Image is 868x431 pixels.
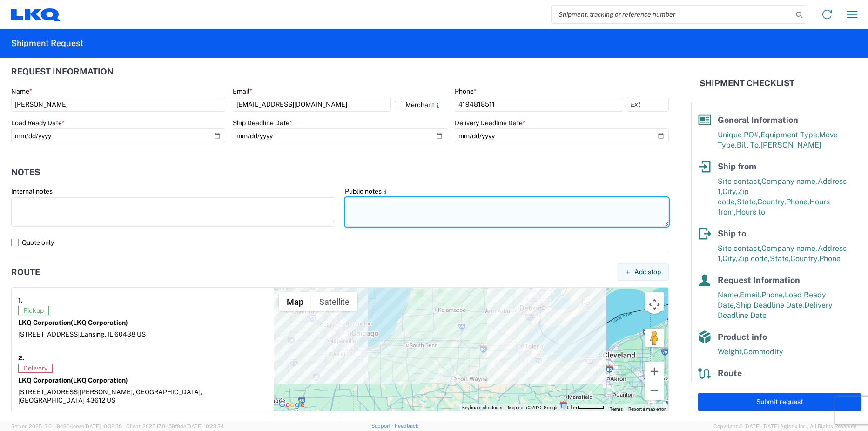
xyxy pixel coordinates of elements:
span: Email, [740,290,761,299]
input: Ext [627,97,669,112]
span: Pickup [18,306,49,315]
a: Feedback [395,423,418,429]
span: Ship to [718,229,746,238]
h2: Request Information [11,67,114,76]
span: Phone, [786,197,809,206]
span: Zip code, [738,254,770,263]
label: Phone [455,87,477,95]
button: Zoom in [645,362,664,381]
span: [PERSON_NAME] [760,141,821,149]
strong: LKQ Corporation [18,377,128,384]
button: Drag Pegman onto the map to open Street View [645,329,664,347]
span: Request Information [718,275,800,285]
span: Weight, [718,347,743,356]
button: Add stop [617,263,669,281]
span: Map data ©2025 Google [508,405,558,410]
span: [STREET_ADDRESS], [18,330,81,338]
a: Report a map error [628,406,666,411]
label: Load Ready Date [11,119,65,127]
span: (LKQ Corporation) [71,319,128,326]
span: General Information [718,115,798,125]
button: Map camera controls [645,295,664,314]
button: Keyboard shortcuts [462,404,502,411]
span: Server: 2025.17.0-1194904eeae [11,424,122,429]
label: Merchant [395,97,447,112]
span: Phone [819,254,841,263]
strong: 2. [18,352,24,364]
span: Unique PO#, [718,130,760,139]
span: Phone, [761,290,785,299]
span: Site contact, [718,177,761,186]
span: [GEOGRAPHIC_DATA], [GEOGRAPHIC_DATA] 43612 US [18,388,202,404]
strong: 1. [18,294,23,306]
label: Public notes [345,187,389,195]
a: Open this area in Google Maps (opens a new window) [276,399,307,411]
span: Company name, [761,177,818,186]
span: City, [722,254,738,263]
span: [STREET_ADDRESS][PERSON_NAME], [18,388,134,396]
button: Show street map [279,292,311,311]
button: Submit request [698,393,861,411]
span: Name, [718,290,740,299]
h2: Route [11,268,40,277]
span: Client: 2025.17.0-159f9de [126,424,224,429]
span: Lansing, IL 60438 US [81,330,146,338]
span: Hours to [736,208,765,216]
a: Support [371,423,395,429]
h2: Shipment Request [11,38,83,49]
label: Delivery Deadline Date [455,119,525,127]
span: Country, [757,197,786,206]
span: Country, [790,254,819,263]
span: Ship Deadline Date, [736,301,804,310]
button: Toggle fullscreen view [645,292,664,311]
span: Site contact, [718,244,761,253]
span: [DATE] 10:32:38 [84,424,122,429]
span: Bill To, [737,141,760,149]
button: Map Scale: 50 km per 54 pixels [561,404,607,411]
span: 50 km [564,405,577,410]
span: State, [770,254,790,263]
label: Ship Deadline Date [233,119,292,127]
h2: Notes [11,168,40,177]
span: Route [718,368,742,378]
h2: Shipment Checklist [700,78,794,89]
span: Delivery [18,364,53,373]
input: Shipment, tracking or reference number [552,6,793,23]
label: Quote only [11,235,669,250]
label: Internal notes [11,187,53,195]
a: Terms [610,406,623,411]
span: Equipment Type, [760,130,819,139]
img: Google [276,399,307,411]
span: Commodity [743,347,783,356]
label: Email [233,87,252,95]
span: State, [737,197,757,206]
span: Ship from [718,162,756,171]
span: Product info [718,332,767,342]
span: City, [722,187,738,196]
button: Show satellite imagery [311,292,357,311]
button: Zoom out [645,381,664,400]
span: Copyright © [DATE]-[DATE] Agistix Inc., All Rights Reserved [713,422,857,431]
label: Name [11,87,32,95]
strong: LKQ Corporation [18,319,128,326]
span: Add stop [634,268,661,276]
span: [DATE] 10:23:34 [186,424,224,429]
span: (LKQ Corporation) [71,377,128,384]
span: Company name, [761,244,818,253]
